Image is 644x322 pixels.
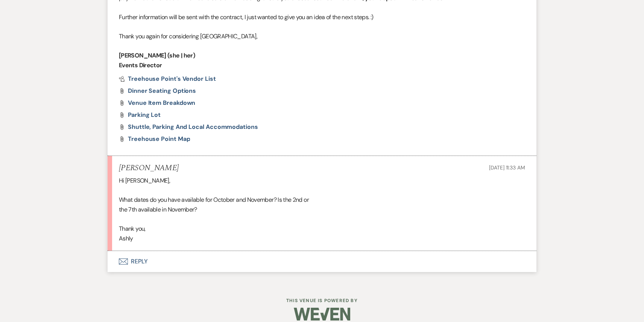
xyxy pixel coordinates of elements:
div: Hi [PERSON_NAME], What dates do you have available for October and November? Is the 2nd or the 7t... [119,176,525,243]
span: [DATE] 11:33 AM [489,164,525,171]
p: Further information will be sent with the contract, I just wanted to give you an idea of the next... [119,12,525,22]
h5: [PERSON_NAME] [119,163,179,173]
span: Treehouse Point Map [128,135,190,143]
strong: Events Director [119,61,162,69]
a: Shuttle, Parking and Local Accommodations [128,124,258,130]
span: Shuttle, Parking and Local Accommodations [128,123,258,131]
a: Treehouse Point Map [128,136,190,142]
a: Treehouse Point's Vendor List [119,76,216,82]
a: Parking Lot [128,112,161,118]
a: Venue Item Breakdown [128,100,195,106]
strong: [PERSON_NAME] (she | her) [119,51,195,59]
span: Parking Lot [128,111,161,119]
span: Venue Item Breakdown [128,99,195,107]
span: Treehouse Point's Vendor List [128,75,216,83]
button: Reply [108,251,536,272]
p: Thank you again for considering [GEOGRAPHIC_DATA], [119,32,525,41]
a: Dinner Seating options [128,88,196,94]
span: Dinner Seating options [128,87,196,95]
